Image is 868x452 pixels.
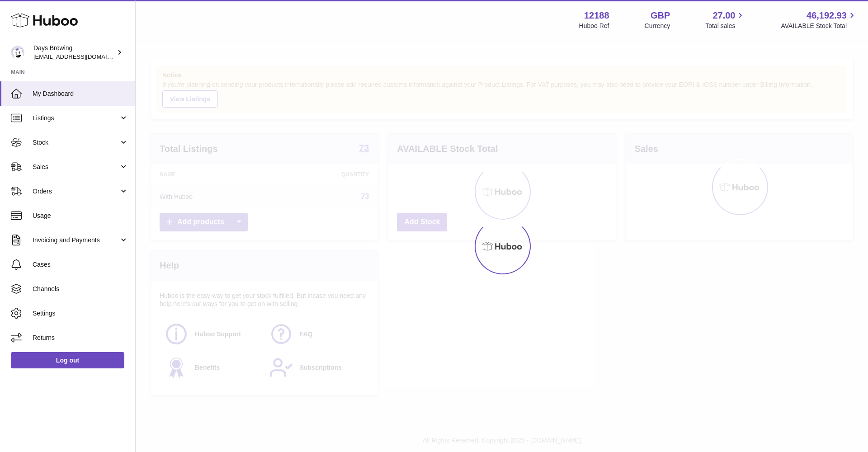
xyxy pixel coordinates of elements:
[705,22,745,30] span: Total sales
[33,114,119,122] span: Listings
[807,9,847,22] span: 46,192.93
[33,212,128,220] span: Usage
[781,22,857,30] span: AVAILABLE Stock Total
[33,187,119,196] span: Orders
[33,260,128,269] span: Cases
[33,89,128,98] span: My Dashboard
[651,9,670,22] strong: GBP
[584,9,609,22] strong: 12188
[33,163,119,171] span: Sales
[33,334,128,342] span: Returns
[705,9,745,30] a: 27.00 Total sales
[645,22,670,30] div: Currency
[33,285,128,293] span: Channels
[33,309,128,318] span: Settings
[33,53,133,60] span: [EMAIL_ADDRESS][DOMAIN_NAME]
[33,138,119,147] span: Stock
[579,22,609,30] div: Huboo Ref
[712,9,735,22] span: 27.00
[11,46,24,59] img: victoria@daysbrewing.com
[33,44,115,61] div: Days Brewing
[11,352,124,368] a: Log out
[781,9,857,30] a: 46,192.93 AVAILABLE Stock Total
[33,236,119,245] span: Invoicing and Payments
